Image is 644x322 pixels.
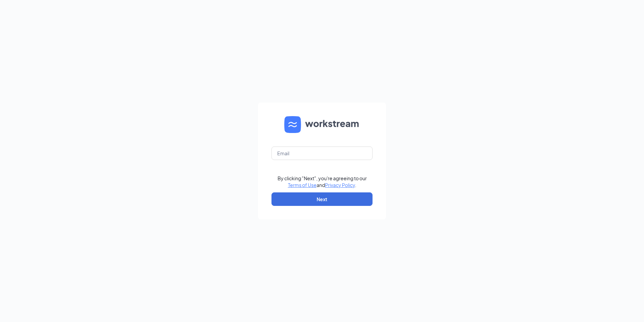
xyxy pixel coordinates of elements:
a: Privacy Policy [325,182,355,188]
img: WS logo and Workstream text [284,116,360,133]
a: Terms of Use [288,182,317,188]
button: Next [271,192,373,206]
input: Email [271,146,373,160]
div: By clicking "Next", you're agreeing to our and . [278,175,367,188]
